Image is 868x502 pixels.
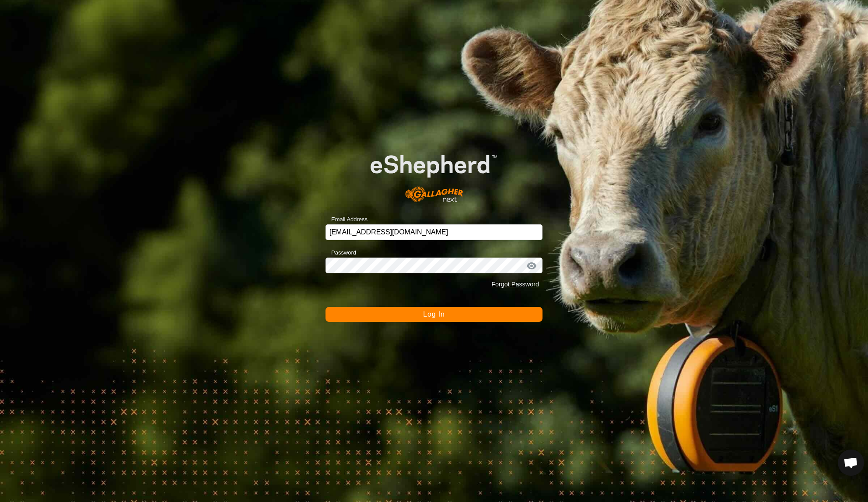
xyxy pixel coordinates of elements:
[838,450,864,476] div: Open chat
[325,224,542,240] input: Email Address
[491,281,539,288] a: Forgot Password
[325,248,356,257] label: Password
[347,137,521,211] img: E-shepherd Logo
[325,307,542,322] button: Log In
[325,215,367,224] label: Email Address
[423,310,444,318] span: Log In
